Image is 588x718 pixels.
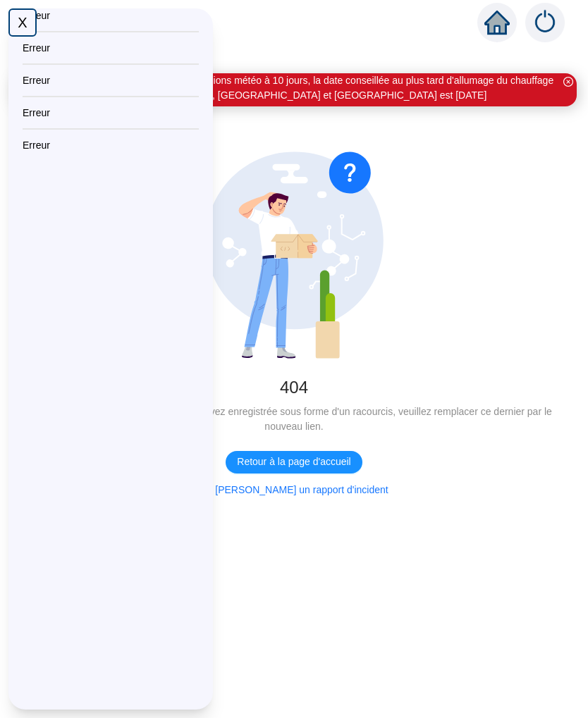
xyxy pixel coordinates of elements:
[226,451,362,473] button: Retour à la page d'accueil
[23,106,199,120] div: Erreur
[23,376,565,399] div: 404
[23,404,565,434] div: Cette page n'existe pas/plus. Si vous l'avez enregistrée sous forme d'un racourcis, veuillez remp...
[23,73,199,87] div: Erreur
[188,479,399,502] button: [PERSON_NAME] un rapport d'incident
[215,483,388,497] span: [PERSON_NAME] un rapport d'incident
[34,73,554,103] div: Message de [DATE] : En l'état des prévisions météo à 10 jours, la date conseillée au plus tard d'...
[563,77,573,87] span: close-circle
[23,138,199,152] div: Erreur
[484,10,510,35] span: home
[237,454,350,469] span: Retour à la page d'accueil
[525,3,565,42] img: alerts
[23,41,199,55] div: Erreur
